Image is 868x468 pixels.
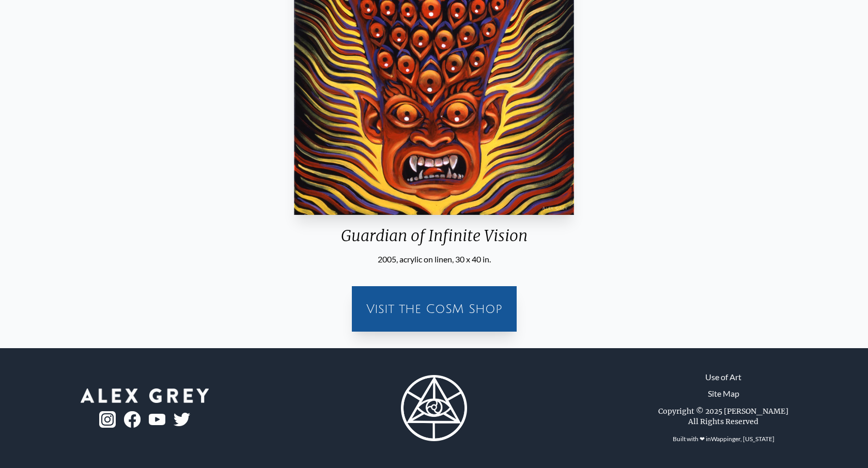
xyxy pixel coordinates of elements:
[124,411,141,428] img: fb-logo.png
[290,226,579,253] div: Guardian of Infinite Vision
[688,416,758,427] div: All Rights Reserved
[174,413,190,426] img: twitter-logo.png
[358,292,510,325] a: Visit the CoSM Shop
[658,406,788,416] div: Copyright © 2025 [PERSON_NAME]
[290,253,579,266] div: 2005, acrylic on linen, 30 x 40 in.
[99,411,116,428] img: ig-logo.png
[711,435,774,443] a: Wappinger, [US_STATE]
[669,431,779,447] div: Built with ❤ in
[705,371,741,383] a: Use of Art
[149,414,165,426] img: youtube-logo.png
[708,387,739,400] a: Site Map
